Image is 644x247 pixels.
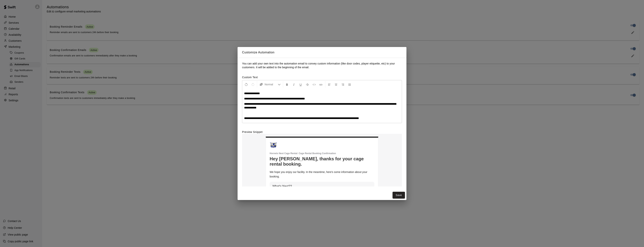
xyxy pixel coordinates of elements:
[272,185,292,188] span: What's Next??
[250,81,256,88] button: Redo
[238,47,406,58] h2: Customize Automation
[393,192,405,199] button: Save
[258,81,282,88] button: Formatting Options
[270,170,374,179] p: We hope you enjoy our facility. In the meantime, here's some information about your booking.
[242,75,402,79] label: Custom Text
[270,156,374,167] h1: Hey [PERSON_NAME], thanks for your cage rental booking.
[318,81,324,88] button: Insert Link
[311,81,317,88] button: Insert Code
[326,81,333,88] button: Left Align
[284,81,290,88] button: Format Bold
[270,141,277,149] img: Hornets Nest Cage Rental
[346,81,353,88] button: Justify Align
[243,81,249,88] button: Undo
[270,152,374,155] p: Hornets Nest Cage Rental : Cage Rental Booking Confirmation
[333,81,339,88] button: Center Align
[265,83,278,86] span: Normal
[304,81,311,88] button: Format Strikethrough
[242,130,402,134] label: Preview Snippet
[340,81,346,88] button: Right Align
[297,81,304,88] button: Format Underline
[291,81,297,88] button: Format Italics
[242,62,402,69] p: You can add your own text into the automation email to convey custom information (like door codes...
